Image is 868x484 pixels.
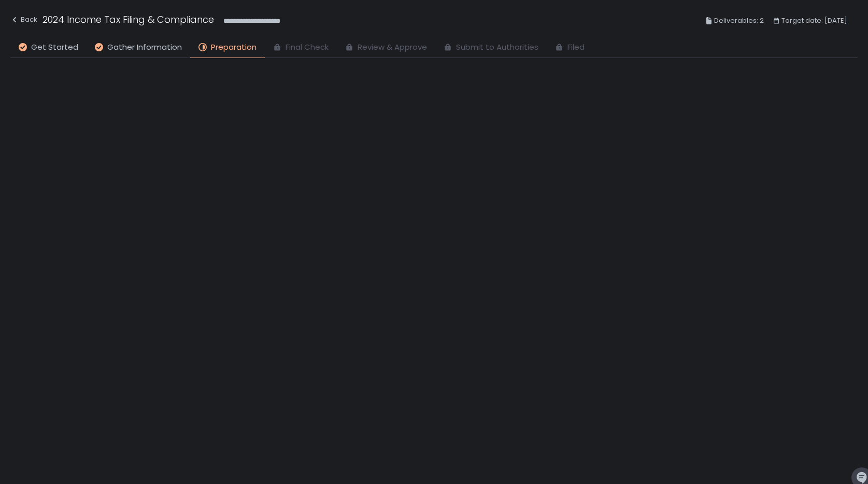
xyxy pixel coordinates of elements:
span: Get Started [31,41,78,53]
span: Target date: [DATE] [781,15,847,27]
span: Deliverables: 2 [714,15,764,27]
button: Back [10,12,37,30]
span: Submit to Authorities [456,41,538,53]
span: Filed [567,41,585,53]
span: Review & Approve [358,41,427,53]
span: Final Check [286,41,329,53]
span: Gather Information [107,41,182,53]
span: Preparation [211,41,257,53]
h1: 2024 Income Tax Filing & Compliance [42,12,214,26]
div: Back [10,13,37,26]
